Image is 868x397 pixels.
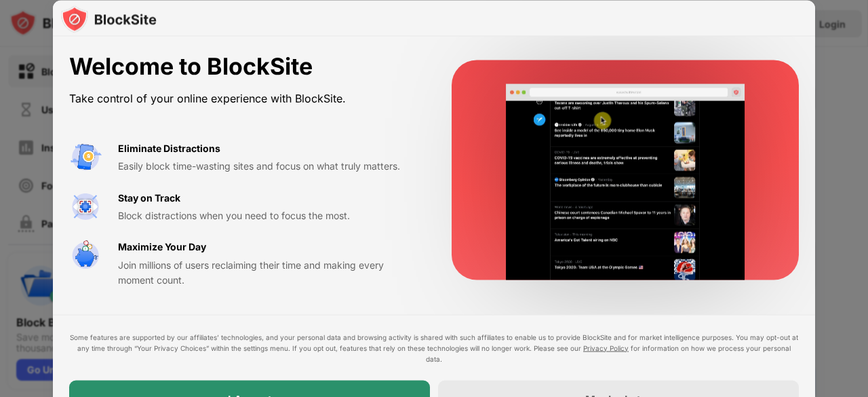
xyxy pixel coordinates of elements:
[69,331,799,364] div: Some features are supported by our affiliates’ technologies, and your personal data and browsing ...
[69,240,102,272] img: value-safe-time.svg
[69,140,102,173] img: value-avoid-distractions.svg
[69,190,102,223] img: value-focus.svg
[61,5,157,33] img: logo-blocksite.svg
[118,190,180,205] div: Stay on Track
[118,140,220,155] div: Eliminate Distractions
[118,208,419,223] div: Block distractions when you need to focus the most.
[118,240,206,254] div: Maximize Your Day
[69,88,419,108] div: Take control of your online experience with BlockSite.
[118,159,419,174] div: Easily block time-wasting sites and focus on what truly matters.
[69,53,419,81] div: Welcome to BlockSite
[118,257,419,288] div: Join millions of users reclaiming their time and making every moment count.
[583,343,629,352] a: Privacy Policy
